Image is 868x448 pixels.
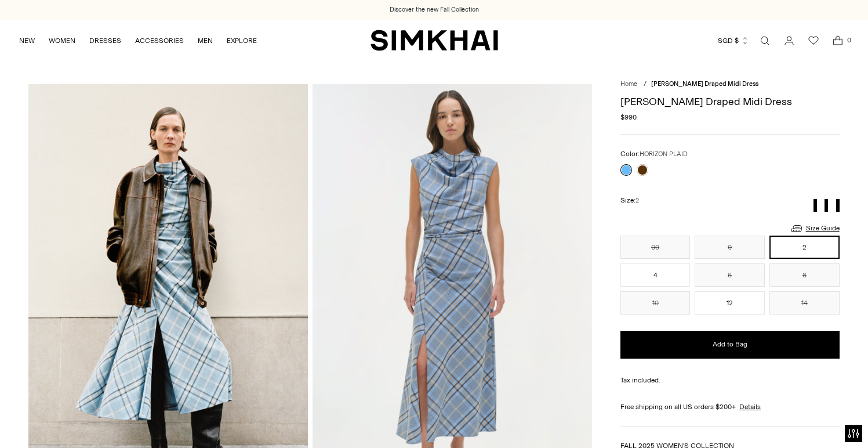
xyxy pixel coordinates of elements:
label: Size: [620,195,639,206]
span: 2 [635,197,639,204]
a: MEN [198,28,213,53]
button: 10 [620,291,691,315]
button: 0 [695,236,765,259]
div: Free shipping on all US orders $200+ [620,402,840,412]
a: Wishlist [802,29,825,52]
button: 4 [620,263,691,287]
button: SGD $ [718,28,749,53]
a: WOMEN [49,28,75,53]
button: 8 [769,263,840,287]
h1: [PERSON_NAME] Draped Midi Dress [620,96,840,107]
button: 14 [769,291,840,315]
a: DRESSES [89,28,121,53]
a: Go to the account page [778,29,801,52]
div: Tax included. [620,375,840,385]
button: 00 [620,236,691,259]
a: ACCESSORIES [135,28,184,53]
a: Open cart modal [826,29,849,52]
a: Size Guide [790,221,840,236]
a: NEW [19,28,35,53]
button: 6 [695,263,765,287]
span: 0 [844,35,854,45]
div: / [644,80,647,89]
nav: breadcrumbs [620,80,840,89]
a: Home [620,80,637,88]
button: 12 [695,291,765,315]
span: $990 [620,112,637,122]
button: Add to Bag [620,331,840,359]
button: 2 [769,236,840,259]
a: EXPLORE [227,28,257,53]
a: Discover the new Fall Collection [390,5,479,15]
label: Color: [620,149,688,160]
span: Add to Bag [713,339,747,349]
a: Details [739,402,761,412]
span: HORIZON PLAID [640,150,688,158]
a: SIMKHAI [371,29,498,52]
a: Open search modal [753,29,776,52]
span: [PERSON_NAME] Draped Midi Dress [651,80,758,88]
